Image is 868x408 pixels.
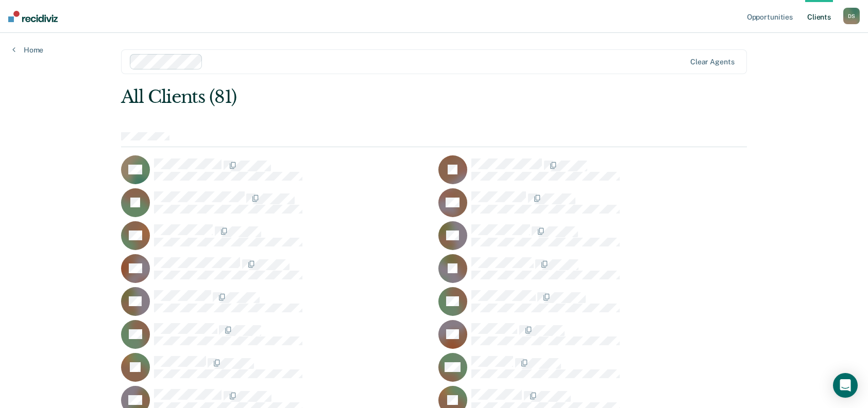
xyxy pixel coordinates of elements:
[121,86,622,108] div: All Clients (81)
[8,11,58,22] img: Recidiviz
[833,373,858,398] div: Open Intercom Messenger
[12,45,43,55] a: Home
[843,8,860,24] button: DS
[690,58,734,66] div: Clear agents
[843,8,860,24] div: D S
